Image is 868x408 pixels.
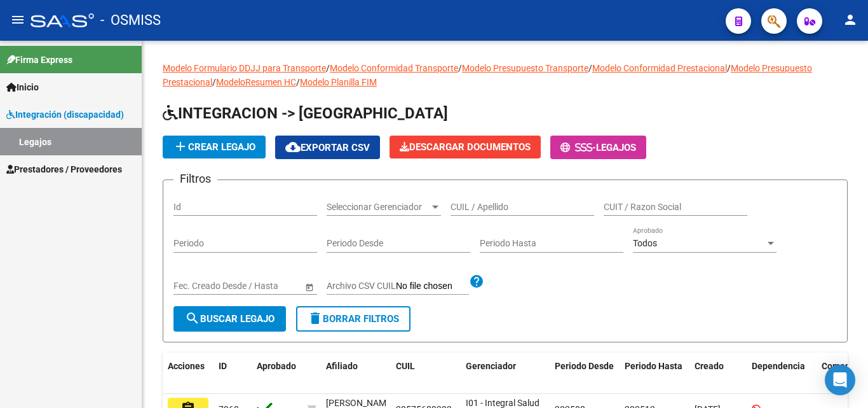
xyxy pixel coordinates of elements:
[285,139,301,155] mat-icon: cloud_download
[163,353,214,395] datatable-header-cell: Acciones
[219,361,227,371] span: ID
[10,12,25,27] mat-icon: menu
[327,202,430,213] span: Seleccionar Gerenciador
[396,281,469,292] input: Archivo CSV CUIL
[302,280,316,293] button: Open calendar
[185,311,200,326] mat-icon: search
[843,12,858,27] mat-icon: person
[173,281,220,292] input: Fecha inicio
[168,361,205,371] span: Acciones
[173,141,255,153] span: Crear Legajo
[625,361,682,371] span: Periodo Hasta
[633,238,657,248] span: Todos
[216,77,296,87] a: ModeloResumen HC
[185,313,275,325] span: Buscar Legajo
[592,63,727,73] a: Modelo Conformidad Prestacional
[461,353,550,395] datatable-header-cell: Gerenciador
[173,306,286,332] button: Buscar Legajo
[466,361,516,371] span: Gerenciador
[321,353,391,395] datatable-header-cell: Afiliado
[695,361,724,371] span: Creado
[462,63,588,73] a: Modelo Presupuesto Transporte
[330,63,458,73] a: Modelo Conformidad Transporte
[396,361,415,371] span: CUIL
[308,313,399,325] span: Borrar Filtros
[555,361,614,371] span: Periodo Desde
[469,274,484,289] mat-icon: help
[825,365,855,395] div: Open Intercom Messenger
[285,142,370,153] span: Exportar CSV
[257,361,296,371] span: Aprobado
[6,162,122,176] span: Prestadores / Proveedores
[326,361,358,371] span: Afiliado
[6,53,72,67] span: Firma Express
[596,142,636,153] span: Legajos
[390,136,541,158] button: Descargar Documentos
[560,142,596,153] span: -
[747,353,817,395] datatable-header-cell: Dependencia
[300,77,377,87] a: Modelo Planilla FIM
[391,353,461,395] datatable-header-cell: CUIL
[689,353,747,395] datatable-header-cell: Creado
[6,108,124,122] span: Integración (discapacidad)
[275,136,380,159] button: Exportar CSV
[550,353,620,395] datatable-header-cell: Periodo Desde
[231,281,293,292] input: Fecha fin
[163,104,448,122] span: INTEGRACION -> [GEOGRAPHIC_DATA]
[173,170,217,188] h3: Filtros
[214,353,252,395] datatable-header-cell: ID
[752,361,805,371] span: Dependencia
[620,353,689,395] datatable-header-cell: Periodo Hasta
[6,80,39,94] span: Inicio
[296,306,410,332] button: Borrar Filtros
[308,311,323,326] mat-icon: delete
[252,353,302,395] datatable-header-cell: Aprobado
[400,141,531,153] span: Descargar Documentos
[550,136,646,159] button: -Legajos
[163,136,266,158] button: Crear Legajo
[163,63,326,73] a: Modelo Formulario DDJJ para Transporte
[100,6,161,34] span: - OSMISS
[327,281,396,291] span: Archivo CSV CUIL
[173,139,188,154] mat-icon: add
